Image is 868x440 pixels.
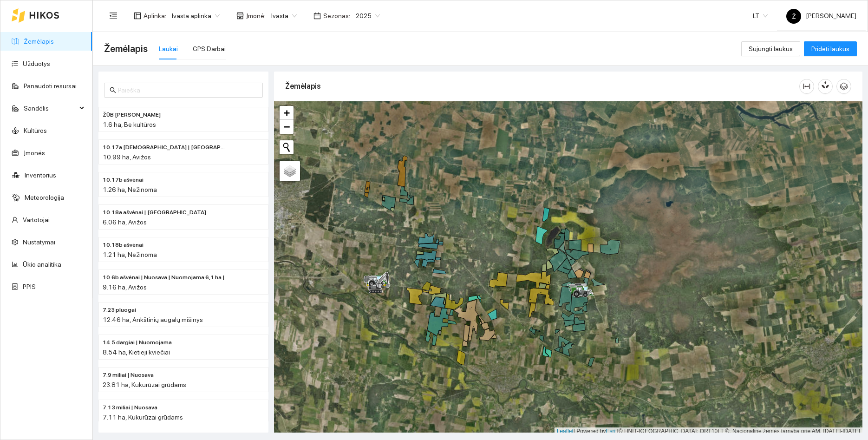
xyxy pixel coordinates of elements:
[24,82,77,90] a: Panaudoti resursai
[280,120,294,134] a: Zoom out
[23,60,50,67] a: Užduotys
[236,12,244,20] span: shop
[804,45,857,53] a: Pridėti laukus
[103,306,136,315] span: 7.23 pluogai
[557,428,574,434] a: Leaflet
[103,241,144,250] span: 10.18b ašvėnai
[786,12,856,20] span: [PERSON_NAME]
[246,11,266,21] span: Įmonė :
[103,186,157,193] span: 1.26 ha, Nežinoma
[103,208,206,217] span: 10.18a ašvėnai | Nuomojama
[103,403,157,412] span: 7.13 miliai | Nuosava
[617,428,619,434] span: |
[280,106,294,120] a: Zoom in
[24,38,54,45] a: Žemėlapis
[104,41,148,56] span: Žemėlapis
[25,194,64,201] a: Meteorologija
[103,176,144,184] span: 10.17b ašvėnai
[103,338,172,347] span: 14.5 dargiai | Nuomojama
[103,111,161,119] span: ŽŪB IVASTA BAZĖ
[23,283,36,290] a: PPIS
[104,7,123,25] button: menu-fold
[103,414,183,421] span: 7.11 ha, Kukurūzai grūdams
[284,121,290,132] span: −
[799,79,814,94] button: column-width
[110,87,116,93] span: search
[103,143,227,152] span: 10.17a ašvėnai | Nuomojama
[792,9,796,24] span: Ž
[103,218,147,226] span: 6.06 ha, Avižos
[271,9,297,23] span: Ivasta
[555,427,862,435] div: | Powered by © HNIT-[GEOGRAPHIC_DATA]; ORT10LT ©, Nacionalinė žemės tarnyba prie AM, [DATE]-[DATE]
[159,44,178,54] div: Laukai
[606,428,616,434] a: Esri
[193,44,226,54] div: GPS Darbai
[323,11,350,21] span: Sezonas :
[800,83,814,90] span: column-width
[103,273,225,282] span: 10.6b ašvėnai | Nuosava | Nuomojama 6,1 ha |
[24,127,47,134] a: Kultūros
[280,161,300,181] a: Layers
[280,140,294,154] button: Initiate a new search
[25,171,56,179] a: Inventorius
[103,371,154,380] span: 7.9 miliai | Nuosava
[23,216,50,223] a: Vartotojai
[313,12,321,20] span: calendar
[103,316,203,323] span: 12.46 ha, Ankštinių augalų mišinys
[804,41,857,56] button: Pridėti laukus
[23,261,61,268] a: Ūkio analitika
[811,44,849,54] span: Pridėti laukus
[134,12,141,20] span: layout
[109,12,117,20] span: menu-fold
[741,41,800,56] button: Sujungti laukus
[103,381,186,388] span: 23.81 ha, Kukurūzai grūdams
[144,11,166,21] span: Aplinka :
[103,348,170,356] span: 8.54 ha, Kietieji kviečiai
[749,44,793,54] span: Sujungti laukus
[741,45,800,53] a: Sujungti laukus
[172,9,220,23] span: Ivasta aplinka
[753,9,768,23] span: LT
[118,85,257,95] input: Paieška
[24,149,45,157] a: Įmonės
[103,283,147,291] span: 9.16 ha, Avižos
[24,99,77,118] span: Sandėlis
[23,238,55,246] a: Nustatymai
[103,251,157,258] span: 1.21 ha, Nežinoma
[103,121,156,128] span: 1.6 ha, Be kultūros
[284,107,290,118] span: +
[103,153,151,161] span: 10.99 ha, Avižos
[285,73,799,99] div: Žemėlapis
[356,9,380,23] span: 2025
